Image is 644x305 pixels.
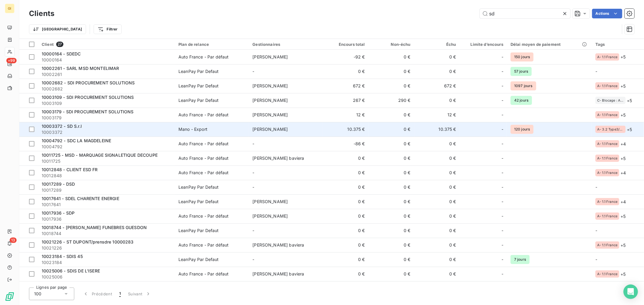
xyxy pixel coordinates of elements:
span: - [501,68,503,74]
span: 10003179 - SDI PROCUREMENT SOLUTIONS [42,109,133,114]
span: A- 1.1 France [597,142,617,146]
h3: Clients [29,8,54,19]
div: Limite d’encours [463,42,503,47]
td: 0 € [323,165,369,180]
td: 0 € [323,281,369,296]
span: 10023184 [42,259,171,266]
span: + 5 [627,126,632,133]
span: - [501,126,503,132]
td: 12 € [414,108,460,122]
span: 10004792 [42,144,171,150]
span: A- 1.1 France [597,156,617,160]
span: A- 1.1 France [597,272,617,276]
span: 10000164 [42,57,171,63]
span: + 5 [620,271,626,277]
div: LeanPay Par Defaut [178,228,219,234]
span: 42 jours [511,96,532,105]
span: + 5 [620,83,626,89]
span: + 4 [620,199,626,205]
span: [PERSON_NAME] [252,112,288,117]
span: - [501,112,503,118]
td: 0 € [369,252,414,267]
td: 12 € [323,108,369,122]
span: Client [42,42,54,47]
td: 0 € [414,238,460,252]
span: A- 1.1 France [597,113,617,117]
span: [PERSON_NAME] baviera [252,271,304,276]
button: 1 [116,288,124,300]
span: 10023184 - SDIS 45 [42,254,83,259]
div: Auto France - Par défaut [178,213,229,219]
div: LeanPay Par Defaut [178,199,219,205]
span: A- 1.1 France [597,55,617,59]
div: Échu [418,42,456,47]
input: Rechercher [480,9,570,18]
span: [PERSON_NAME] [252,199,288,204]
td: 0 € [414,93,460,108]
span: 120 jours [511,125,533,134]
td: 0 € [414,267,460,281]
span: 10025006 - SDIS DE L'ISERE [42,268,100,273]
span: - [595,228,597,233]
div: Délai moyen de paiement [511,42,588,47]
span: 27 [56,42,63,47]
span: 7 jours [511,255,530,264]
td: 0 € [369,137,414,151]
span: 10003109 - SDI PROCUREMENT SOLUTIONS [42,95,134,100]
div: Mano - Export [178,126,207,132]
div: Gestionnaires [252,42,319,47]
button: [GEOGRAPHIC_DATA] [29,24,86,34]
span: 150 jours [511,52,533,61]
div: GI [5,4,14,13]
button: Suivant [124,288,155,300]
td: 0 € [323,223,369,238]
span: - [501,242,503,248]
td: 0 € [369,151,414,165]
td: -86 € [323,137,369,151]
span: 10018744 - [PERSON_NAME] FUNEBRES GUESDON [42,225,147,230]
span: + 4 [620,141,626,147]
td: 0 € [369,209,414,223]
span: A- 1.1 France [597,243,617,247]
td: 0 € [369,108,414,122]
span: - [501,83,503,89]
span: [PERSON_NAME] [252,98,288,103]
td: -92 € [323,50,369,64]
span: A- 1.1 France [597,200,617,203]
td: 0 € [414,151,460,165]
td: 0 € [414,137,460,151]
span: 10017641 [42,202,171,208]
span: 10002682 [42,86,171,92]
div: Auto France - Par défaut [178,271,229,277]
td: 0 € [414,50,460,64]
span: - [252,170,254,175]
span: - [501,228,503,234]
td: 0 € [414,209,460,223]
td: 0 € [369,180,414,194]
div: LeanPay Par Defaut [178,97,219,103]
td: 10.375 € [323,122,369,137]
span: 10021226 - ST DUPONT/prensdre 10000283 [42,239,134,244]
span: 10003179 [42,115,171,121]
div: Auto France - Par défaut [178,141,229,147]
div: Auto France - Par défaut [178,54,229,60]
td: 0 € [369,79,414,93]
span: 10017289 [42,187,171,193]
td: 0 € [414,252,460,267]
div: LeanPay Par Defaut [178,184,219,190]
span: - [595,257,597,262]
td: 0 € [369,122,414,137]
td: 0 € [369,238,414,252]
span: A- 1.1 France [597,171,617,175]
span: - [501,170,503,176]
span: 10017936 [42,216,171,222]
span: - [501,184,503,190]
td: 0 € [323,64,369,79]
span: + 4 [620,170,626,176]
td: 0 € [369,50,414,64]
span: 10017641 - SDEL CHARENTE ENERGIE [42,196,119,201]
span: - [252,228,254,233]
span: + 5 [627,97,632,104]
span: C- Blocage : Aucun [597,99,624,102]
td: 0 € [323,238,369,252]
